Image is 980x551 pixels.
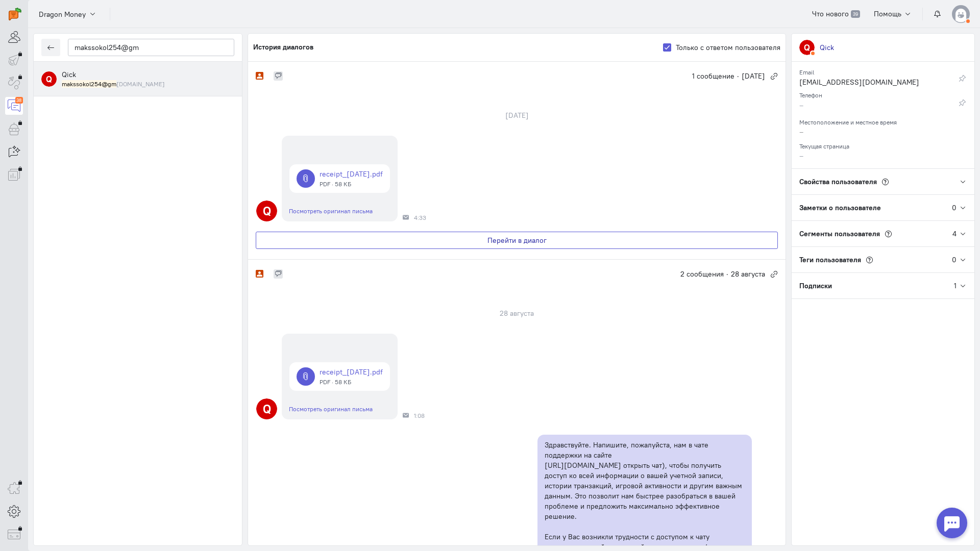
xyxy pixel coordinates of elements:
div: 0 [952,203,957,213]
text: Q [46,73,52,84]
span: Qick [62,70,76,79]
small: Email [799,66,814,76]
a: 38 [5,97,23,115]
div: [EMAIL_ADDRESS][DOMAIN_NAME] [799,77,942,90]
div: 4 [952,229,957,239]
div: 28 августа [494,306,540,320]
img: default-v4.png [952,5,970,23]
span: 1 сообщение [692,71,734,81]
span: Что нового [812,9,849,18]
span: Свойства пользователя [799,177,877,186]
input: Поиск по имени, почте, телефону [68,39,234,56]
a: Посмотреть оригинал письма [289,207,373,215]
span: 2 сообщения [680,269,724,279]
div: Местоположение и местное время [799,115,967,127]
img: carrot-quest.svg [9,8,21,20]
label: Только с ответом пользователя [676,42,780,53]
p: Здравствуйте. Напишите, пожалуйста, нам в чате поддержки на сайте [545,440,745,460]
span: · [737,71,739,81]
text: Q [263,402,271,416]
span: – [799,127,803,136]
button: Dragon Money [33,5,102,23]
mark: makssokol254@gm [62,80,116,88]
div: Текущая страница [799,139,967,151]
div: – [799,100,942,113]
div: Подписки [792,273,954,298]
text: Q [263,204,271,218]
span: 28 августа [731,269,765,279]
span: · [726,269,728,279]
div: [DATE] [494,108,540,122]
span: Помощь [874,9,901,18]
div: Почта [403,412,409,418]
small: Телефон [799,89,822,99]
text: Q [804,42,810,53]
div: Qick [820,42,834,53]
span: Сегменты пользователя [799,229,880,238]
div: 1 [954,281,957,291]
span: Теги пользователя [799,255,861,264]
span: – [799,151,803,160]
span: 1:08 [414,412,425,419]
p: [URL][DOMAIN_NAME] открыть чат), чтобы получить доступ ко всей информации о вашей учетной записи,... [545,460,745,521]
small: makssokol254@gmail.com [62,80,165,88]
a: Что нового 39 [806,5,865,22]
button: Помощь [868,5,918,22]
button: Перейти в диалог [256,232,778,249]
a: Посмотреть оригинал письма [289,405,373,413]
h5: История диалогов [253,43,313,51]
span: [DATE] [742,71,765,81]
span: 4:33 [414,214,426,221]
div: Заметки о пользователе [792,195,952,220]
div: Почта [403,214,409,220]
span: 39 [851,10,860,18]
div: 0 [952,255,957,265]
div: 38 [15,97,23,104]
span: Dragon Money [39,9,86,19]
